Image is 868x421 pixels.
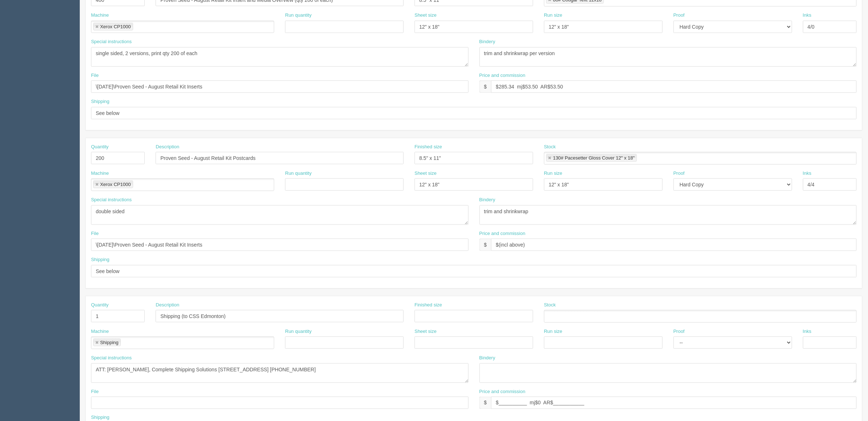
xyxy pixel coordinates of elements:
label: Run size [544,12,563,19]
label: Machine [91,170,109,177]
textarea: trim and shrinkwrap per version [480,47,857,67]
label: Proof [674,328,685,335]
label: Sheet size [415,12,437,19]
textarea: double sided [91,205,469,225]
textarea: trim and shrinkwrap [480,205,857,225]
label: Inks [803,170,812,177]
label: Finished size [415,302,442,309]
label: Shipping [91,98,110,105]
label: Description [156,144,179,150]
label: Price and commission [480,388,526,395]
label: Price and commission [480,230,526,237]
label: Run quantity [285,12,312,19]
label: Inks [803,328,812,335]
label: Description [156,302,179,309]
label: Bindery [480,38,495,45]
div: 130# Pacesetter Gloss Cover 12" x 18" [553,156,635,160]
div: Xerox CP1000 [100,182,131,187]
label: Price and commission [480,72,526,79]
label: Sheet size [415,328,437,335]
label: Sheet size [415,170,437,177]
label: Proof [674,170,685,177]
label: Run quantity [285,170,312,177]
label: Run size [544,170,563,177]
div: $ [480,239,491,251]
label: Special instructions [91,38,132,45]
div: $ [480,81,491,93]
label: Run size [544,328,563,335]
label: Proof [674,12,685,19]
label: Finished size [415,144,442,150]
div: Shipping [100,340,119,345]
label: Quantity [91,302,108,309]
label: Machine [91,328,109,335]
textarea: single sided, 2 versions, print qty 200 of each [91,47,469,67]
label: File [91,388,99,395]
label: Special instructions [91,355,132,362]
textarea: ATT: [PERSON_NAME], Complete Shipping Solutions [STREET_ADDRESS] [PHONE_NUMBER] [91,363,469,383]
label: Stock [544,144,556,150]
div: $ [480,397,491,409]
label: Quantity [91,144,108,150]
label: Bindery [480,355,495,362]
label: Stock [544,302,556,309]
label: Machine [91,12,109,19]
label: Special instructions [91,197,132,203]
label: File [91,230,99,237]
label: Inks [803,12,812,19]
label: File [91,72,99,79]
label: Run quantity [285,328,312,335]
label: Bindery [480,197,495,203]
label: Shipping [91,256,110,263]
div: Xerox CP1000 [100,24,131,29]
